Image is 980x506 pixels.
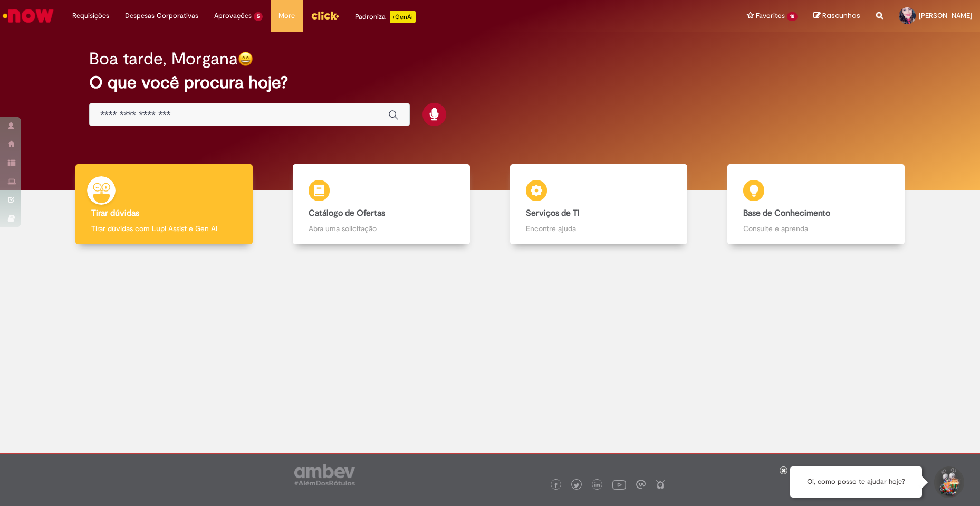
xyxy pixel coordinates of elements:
[919,11,972,20] span: [PERSON_NAME]
[574,483,579,488] img: logo_footer_twitter.png
[743,223,889,234] p: Consulte e aprenda
[278,11,295,21] span: More
[55,164,273,245] a: Tirar dúvidas Tirar dúvidas com Lupi Assist e Gen Ai
[390,11,416,23] p: +GenAi
[309,208,385,218] b: Catálogo de Ofertas
[656,480,665,489] img: logo_footer_naosei.png
[72,11,109,21] span: Requisições
[238,51,253,66] img: happy-face.png
[89,50,238,68] h2: Boa tarde, Morgana
[526,208,580,218] b: Serviços de TI
[214,11,252,21] span: Aprovações
[311,7,339,23] img: click_logo_yellow_360x200.png
[355,11,416,23] div: Padroniza
[933,466,964,498] button: Iniciar Conversa de Suporte
[89,73,891,92] h2: O que você procura hoje?
[91,223,237,234] p: Tirar dúvidas com Lupi Assist e Gen Ai
[490,164,707,245] a: Serviços de TI Encontre ajuda
[636,480,646,489] img: logo_footer_workplace.png
[309,223,454,234] p: Abra uma solicitação
[743,208,830,218] b: Base de Conhecimento
[813,11,860,21] a: Rascunhos
[612,478,626,491] img: logo_footer_youtube.png
[294,464,355,485] img: logo_footer_ambev_rotulo_gray.png
[91,208,139,218] b: Tirar dúvidas
[125,11,198,21] span: Despesas Corporativas
[553,483,559,488] img: logo_footer_facebook.png
[254,12,263,21] span: 5
[707,164,925,245] a: Base de Conhecimento Consulte e aprenda
[822,11,860,21] span: Rascunhos
[273,164,490,245] a: Catálogo de Ofertas Abra uma solicitação
[787,12,798,21] span: 18
[526,223,671,234] p: Encontre ajuda
[790,466,922,498] div: Oi, como posso te ajudar hoje?
[594,482,600,489] img: logo_footer_linkedin.png
[1,5,55,26] img: ServiceNow
[756,11,785,21] span: Favoritos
